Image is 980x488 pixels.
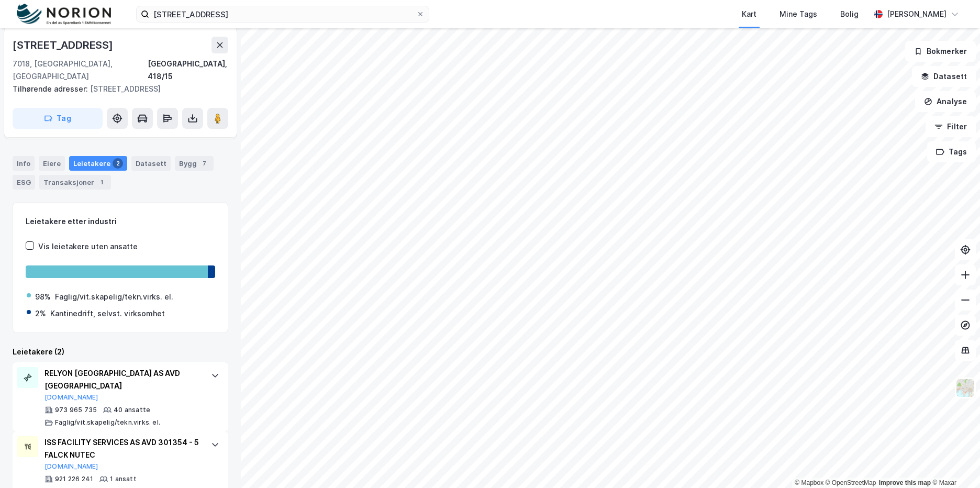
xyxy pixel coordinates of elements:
[175,156,214,171] div: Bygg
[96,177,107,187] div: 1
[199,158,209,169] div: 7
[55,406,97,414] div: 973 965 735
[928,438,980,488] iframe: Chat Widget
[35,307,46,320] div: 2%
[13,37,115,53] div: [STREET_ADDRESS]
[44,436,201,461] div: ISS FACILITY SERVICES AS AVD 301354 - 5 FALCK NUTEC
[55,418,160,427] div: Faglig/vit.skapelig/tekn.virks. el.
[38,240,138,253] div: Vis leietakere uten ansatte
[905,41,976,62] button: Bokmerker
[39,156,65,171] div: Eiere
[742,8,756,20] div: Kart
[50,307,165,320] div: Kantinedrift, selvst. virksomhet
[114,406,150,414] div: 40 ansatte
[955,378,975,398] img: Z
[826,479,876,486] a: OpenStreetMap
[13,346,228,358] div: Leietakere (2)
[13,84,90,93] span: Tilhørende adresser:
[113,158,123,169] div: 2
[840,8,859,20] div: Bolig
[44,462,98,471] button: [DOMAIN_NAME]
[17,4,111,25] img: norion-logo.80e7a08dc31c2e691866.png
[927,141,976,162] button: Tags
[13,175,35,190] div: ESG
[39,175,111,190] div: Transaksjoner
[887,8,946,20] div: [PERSON_NAME]
[912,66,976,87] button: Datasett
[149,6,416,22] input: Søk på adresse, matrikkel, gårdeiere, leietakere eller personer
[13,83,220,95] div: [STREET_ADDRESS]
[148,58,228,83] div: [GEOGRAPHIC_DATA], 418/15
[879,479,931,486] a: Improve this map
[13,58,148,83] div: 7018, [GEOGRAPHIC_DATA], [GEOGRAPHIC_DATA]
[915,91,976,112] button: Analyse
[35,291,51,303] div: 98%
[26,215,215,228] div: Leietakere etter industri
[69,156,127,171] div: Leietakere
[55,291,173,303] div: Faglig/vit.skapelig/tekn.virks. el.
[55,475,93,483] div: 921 226 241
[13,156,35,171] div: Info
[928,438,980,488] div: Kontrollprogram for chat
[131,156,171,171] div: Datasett
[110,475,137,483] div: 1 ansatt
[13,108,103,129] button: Tag
[44,393,98,402] button: [DOMAIN_NAME]
[779,8,817,20] div: Mine Tags
[44,367,201,392] div: RELYON [GEOGRAPHIC_DATA] AS AVD [GEOGRAPHIC_DATA]
[795,479,823,486] a: Mapbox
[926,116,976,137] button: Filter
